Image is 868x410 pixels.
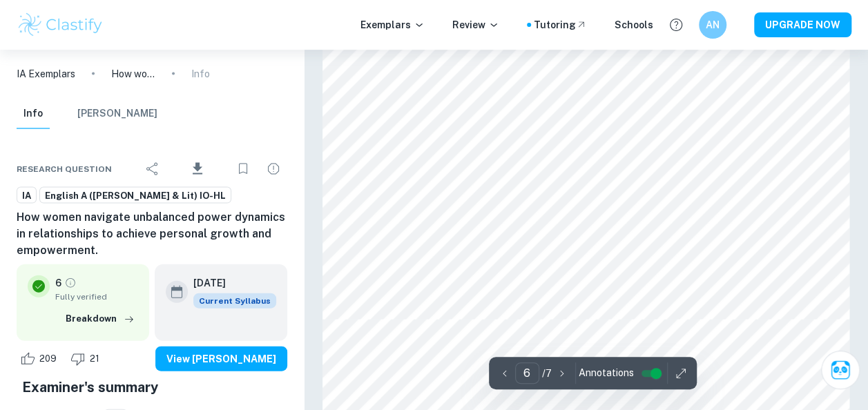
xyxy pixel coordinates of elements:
[17,99,50,129] button: Info
[17,189,36,203] span: IA
[579,366,634,380] span: Annotations
[229,155,257,183] div: Bookmark
[64,277,77,289] a: Grade fully verified
[17,11,104,39] img: Clastify logo
[17,209,287,259] h6: How women navigate unbalanced power dynamics in relationships to achieve personal growth and empo...
[260,155,287,183] div: Report issue
[821,351,860,389] button: Ask Clai
[111,66,155,81] p: How women navigate unbalanced power dynamics in relationships to achieve personal growth and empo...
[39,187,231,204] a: English A ([PERSON_NAME] & Lit) IO-HL
[542,366,552,381] p: / 7
[193,293,276,309] span: Current Syllabus
[155,346,287,371] button: View [PERSON_NAME]
[705,17,721,32] h6: AN
[754,12,851,37] button: UPGRADE NOW
[17,187,37,204] a: IA
[664,13,688,37] button: Help and Feedback
[452,17,499,32] p: Review
[17,66,75,81] a: IA Exemplars
[193,275,265,291] h6: [DATE]
[62,309,138,329] button: Breakdown
[77,99,157,129] button: [PERSON_NAME]
[191,66,210,81] p: Info
[615,17,653,32] a: Schools
[22,377,282,398] h5: Examiner's summary
[17,348,64,370] div: Like
[360,17,425,32] p: Exemplars
[40,189,231,203] span: English A ([PERSON_NAME] & Lit) IO-HL
[139,155,166,183] div: Share
[82,352,107,366] span: 21
[169,151,226,187] div: Download
[17,163,112,175] span: Research question
[67,348,107,370] div: Dislike
[55,291,138,303] span: Fully verified
[32,352,64,366] span: 209
[699,11,726,39] button: AN
[55,275,61,291] p: 6
[534,17,587,32] a: Tutoring
[193,293,276,309] div: This exemplar is based on the current syllabus. Feel free to refer to it for inspiration/ideas wh...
